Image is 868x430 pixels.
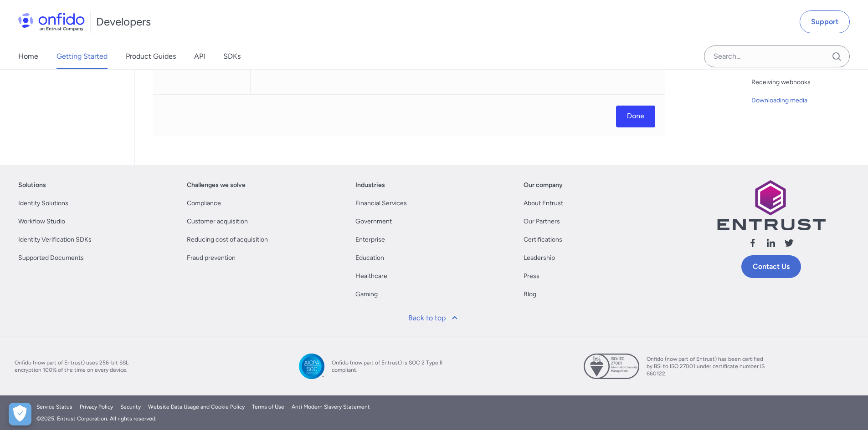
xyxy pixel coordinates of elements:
svg: Follow us linkedin [765,238,776,248]
a: Education [355,253,384,263]
a: Getting Started [56,44,108,69]
a: Gaming [355,289,378,300]
a: Support [800,10,850,33]
a: Follow us linkedin [765,238,776,252]
a: Home [18,44,38,69]
a: Back to top [403,307,466,329]
a: Our Partners [524,216,560,227]
a: Anti Modern Slavery Statement [292,403,370,411]
a: Service Status [36,403,72,411]
svg: Follow us facebook [747,238,758,248]
a: Website Data Usage and Cookie Policy [148,403,245,411]
a: Terms of Use [252,403,284,411]
img: ISO 27001 certified [584,354,639,379]
img: Entrust logo [716,180,826,230]
a: API [194,44,205,69]
a: Reducing cost of acquisition [187,234,268,245]
a: Identity Solutions [18,198,68,209]
a: Fraud prevention [187,253,236,263]
a: Certifications [524,234,562,245]
span: Onfido (now part of Entrust) uses 256-bit SSL encryption 100% of the time on every device. [15,359,133,374]
a: Government [355,216,392,227]
a: Supported Documents [18,253,84,263]
a: Enterprise [355,234,385,245]
a: Leadership [524,253,555,263]
a: Receiving webhooks [751,77,861,88]
a: About Entrust [524,198,563,209]
a: SDKs [223,44,241,69]
a: Press [524,271,539,282]
a: Challenges we solve [187,180,246,191]
a: Follow us X (Twitter) [784,238,795,252]
a: Product Guides [126,44,176,69]
a: Identity Verification SDKs [18,234,92,245]
img: Onfido Logo [18,13,85,31]
a: Compliance [187,198,221,209]
a: Privacy Policy [80,403,113,411]
a: Follow us facebook [747,238,758,252]
button: Open Preferences [9,403,31,425]
img: SOC 2 Type II compliant [299,354,324,379]
span: Onfido (now part of Entrust) is SOC 2 Type II compliant. [332,359,450,374]
input: Onfido search input field [704,46,850,67]
a: Downloading media [751,95,861,106]
a: Healthcare [355,271,387,282]
div: Cookie Preferences [9,403,31,425]
svg: Follow us X (Twitter) [784,238,795,248]
h1: Developers [96,15,151,29]
a: Our company [524,180,563,191]
a: Workflow Studio [18,216,65,227]
a: Security [120,403,141,411]
a: Customer acquisition [187,216,248,227]
a: Industries [355,180,385,191]
a: Contact Us [741,255,801,278]
a: Blog [524,289,536,300]
div: © 2025 . Entrust Corporation. All rights reserved. [36,415,832,423]
a: Solutions [18,180,46,191]
span: Onfido (now part of Entrust) has been certified by BSI to ISO 27001 under certificate number IS 6... [647,355,765,377]
a: Financial Services [355,198,407,209]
